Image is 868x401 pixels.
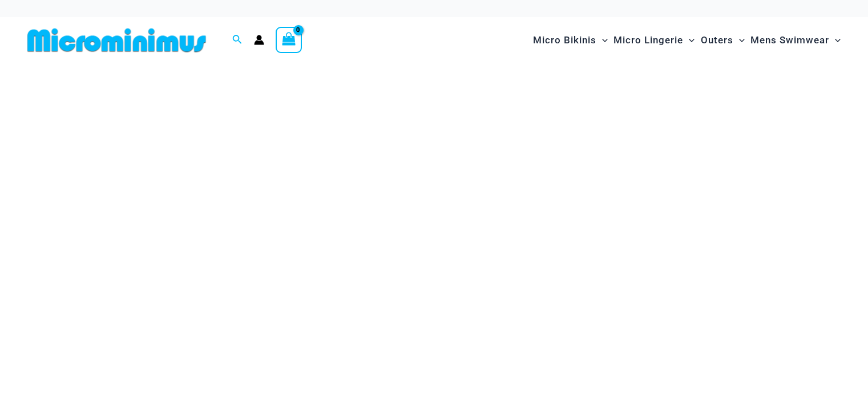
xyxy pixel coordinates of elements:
[596,26,608,55] span: Menu Toggle
[733,26,745,55] span: Menu Toggle
[829,26,841,55] span: Menu Toggle
[276,27,302,53] a: View Shopping Cart, empty
[232,33,243,47] a: Search icon link
[533,26,596,55] span: Micro Bikinis
[698,23,748,58] a: OutersMenu ToggleMenu Toggle
[701,26,733,55] span: Outers
[750,26,829,55] span: Mens Swimwear
[254,35,264,45] a: Account icon link
[748,23,843,58] a: Mens SwimwearMenu ToggleMenu Toggle
[528,21,845,59] nav: Site Navigation
[530,23,611,58] a: Micro BikinisMenu ToggleMenu Toggle
[683,26,695,55] span: Menu Toggle
[611,23,697,58] a: Micro LingerieMenu ToggleMenu Toggle
[613,26,683,55] span: Micro Lingerie
[23,27,211,53] img: MM SHOP LOGO FLAT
